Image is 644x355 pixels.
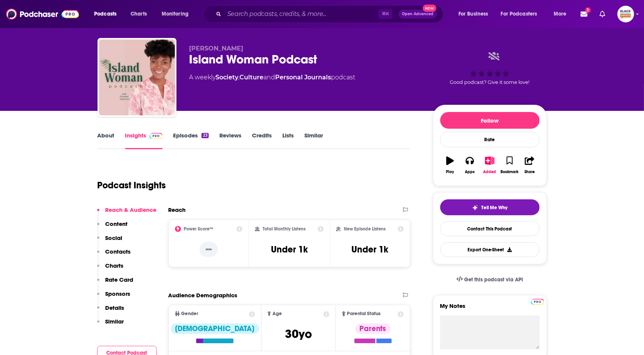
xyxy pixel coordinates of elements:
img: tell me why sparkle [472,205,478,211]
button: Share [520,151,539,179]
a: Reviews [219,132,241,149]
span: Monitoring [162,9,189,19]
h2: New Episode Listens [344,226,386,232]
button: Open AdvancedNew [398,9,437,19]
p: Rate Card [105,276,134,283]
h2: Audience Demographics [168,292,238,299]
span: For Business [458,9,488,19]
button: Sponsors [97,290,131,304]
a: Lists [282,132,294,149]
div: Bookmark [501,170,518,174]
span: [PERSON_NAME] [189,45,244,52]
a: InsightsPodchaser Pro [125,132,163,149]
p: Charts [105,262,124,269]
div: A weekly podcast [189,73,356,82]
button: Play [440,151,460,179]
a: Personal Journals [276,74,331,81]
span: ⌘ K [378,9,392,19]
p: Content [105,220,128,227]
div: Parents [355,323,391,334]
div: Play [446,170,454,174]
p: Contacts [105,248,131,255]
span: Age [272,311,282,316]
h3: Under 1k [352,244,389,255]
p: Sponsors [105,290,131,297]
button: Charts [97,262,124,276]
button: Reach & Audience [97,206,157,220]
button: Content [97,220,128,234]
span: For Podcasters [501,9,537,19]
span: Tell Me Why [481,205,507,211]
span: , [239,74,240,81]
a: Pro website [531,298,544,305]
img: Podchaser - Follow, Share and Rate Podcasts [6,7,79,21]
span: Charts [131,9,147,19]
div: Apps [465,170,475,174]
span: Get this podcast via API [464,276,523,283]
button: Apps [460,151,480,179]
a: Episodes23 [173,132,208,149]
a: Charts [126,8,151,20]
div: Rate [440,132,540,147]
h3: Under 1k [271,244,308,255]
button: Rate Card [97,276,134,290]
button: open menu [496,8,548,20]
button: Similar [97,318,124,332]
div: Share [524,170,535,174]
h2: Total Monthly Listens [263,226,305,232]
div: 23 [202,133,208,138]
span: 1 [586,8,590,13]
div: Added [483,170,496,174]
a: Show notifications dropdown [597,8,608,21]
h2: Reach [168,206,186,213]
span: More [554,9,567,19]
span: Gender [181,311,198,316]
span: Logged in as blackpodcastingawards [617,6,634,22]
p: Details [105,304,124,311]
p: -- [200,242,218,257]
a: Society [216,74,239,81]
button: open menu [548,8,576,20]
a: Similar [304,132,323,149]
button: tell me why sparkleTell Me Why [440,199,540,215]
span: Open Advanced [402,12,433,16]
button: open menu [156,8,198,20]
input: Search podcasts, credits, & more... [224,8,378,20]
button: Bookmark [500,151,520,179]
label: My Notes [440,302,540,316]
div: Good podcast? Give it some love! [433,45,547,92]
span: and [264,74,276,81]
button: Social [97,234,123,248]
p: Reach & Audience [105,206,157,213]
a: Culture [240,74,264,81]
a: About [98,132,115,149]
button: Follow [440,112,540,129]
a: Get this podcast via API [450,270,529,289]
span: Good podcast? Give it some love! [450,79,530,85]
button: Show profile menu [617,6,634,22]
img: Podchaser Pro [531,299,544,305]
img: Island Woman Podcast [99,39,175,115]
a: Credits [252,132,272,149]
p: Social [105,234,123,241]
span: Podcasts [94,9,117,19]
span: 30 yo [285,327,312,341]
img: Podchaser Pro [150,133,163,139]
button: Added [480,151,499,179]
span: Parental Status [347,311,381,316]
a: Show notifications dropdown [578,8,590,21]
h2: Power Score™ [184,226,214,232]
img: User Profile [617,6,634,22]
a: Contact This Podcast [440,221,540,236]
button: Contacts [97,248,131,262]
button: Details [97,304,124,318]
button: Export One-Sheet [440,242,540,257]
p: Similar [105,318,124,325]
h1: Podcast Insights [98,180,166,191]
button: open menu [453,8,498,20]
button: open menu [89,8,126,20]
span: New [423,5,436,12]
div: [DEMOGRAPHIC_DATA] [171,323,259,334]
